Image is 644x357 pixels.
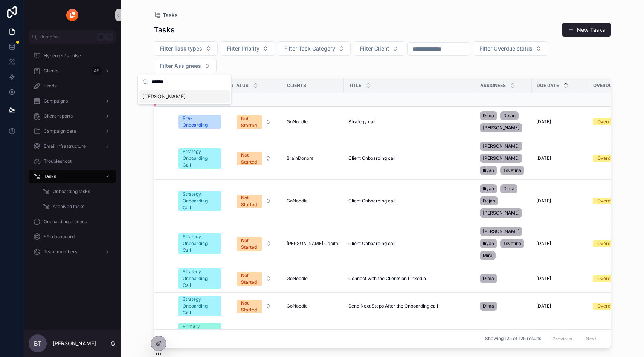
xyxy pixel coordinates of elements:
span: Dima [483,276,494,282]
a: Overdue [593,240,644,247]
span: Tsvetina [503,167,521,173]
a: Archived tasks [38,200,116,213]
a: Clients49 [29,64,116,78]
span: Clients [44,68,58,74]
a: [DATE] [536,155,584,161]
div: Not Started [241,237,258,251]
button: Select Button [230,112,277,132]
a: Overdue [593,198,644,204]
div: scrollable content [24,44,121,268]
a: Team members [29,245,116,259]
a: Strategy, Onboarding Call [178,191,221,211]
button: Select Button [278,41,351,56]
a: Strategy, Onboarding Call [178,268,221,289]
a: Strategy, Onboarding Call [178,148,221,169]
button: Select Button [154,41,218,56]
span: [PERSON_NAME] [483,155,519,161]
button: Select Button [230,233,277,254]
a: GoNoodle [287,119,339,125]
a: Campaign data [29,124,116,138]
a: [DATE] [536,303,584,309]
div: Not Started [241,300,258,313]
span: Filter Assignees [160,62,201,70]
p: [PERSON_NAME] [53,340,96,347]
span: Dima [483,113,494,119]
div: Overdue [597,155,616,162]
button: Select Button [230,296,277,316]
div: Strategy, Onboarding Call [183,191,217,211]
a: Overdue [593,275,644,282]
span: Client Onboarding call [348,155,395,161]
div: Not Started [241,115,258,129]
span: Due date [537,83,559,89]
span: Email Infrastructure [44,143,86,149]
span: [DATE] [536,303,551,309]
span: Title [349,83,361,89]
div: Not Started [241,152,258,165]
a: Hypergen's pulse [29,49,116,63]
span: Filter Priority [227,45,259,52]
a: GoNoodle [287,198,339,204]
div: Suggestions [138,89,231,104]
a: Select Button [230,296,278,317]
span: Onboarding process [44,219,87,225]
img: App logo [66,9,78,21]
span: Client reports [44,113,73,119]
span: [PERSON_NAME] [483,125,519,131]
div: Overdue [597,303,616,310]
span: [DATE] [536,198,551,204]
a: [PERSON_NAME] Capital [287,241,339,247]
button: Select Button [230,268,277,289]
a: IliyanDimaDejan[PERSON_NAME] [480,183,527,219]
a: [DATE] [536,241,584,247]
span: Onboarding tasks [53,188,90,195]
a: BrainDonors [287,155,313,161]
span: Tasks [163,11,178,19]
a: Email Infrastructure [29,139,116,153]
a: Select Button [230,148,278,169]
div: Strategy, Onboarding Call [183,233,217,254]
button: Select Button [230,148,277,169]
button: Select Button [473,41,548,56]
div: Overdue [597,240,616,247]
a: [PERSON_NAME][PERSON_NAME]IliyanTsvetina [480,140,527,176]
a: GoNoodle [287,119,308,125]
a: Primary Technical Setup & Research [178,323,221,350]
div: Strategy, Onboarding Call [183,296,217,316]
span: [PERSON_NAME] [142,93,186,100]
a: GoNoodle [287,276,308,282]
a: Leads [29,79,116,93]
span: Showing 125 of 125 results [485,336,541,342]
a: Select Button [230,326,278,347]
a: GoNoodle [287,198,308,204]
button: Jump to...K [29,30,116,44]
span: Troubleshoot [44,158,72,164]
div: Strategy, Onboarding Call [183,268,217,289]
a: Tasks [154,11,178,19]
span: Jump to... [40,34,94,40]
h1: Tasks [154,25,175,35]
div: Primary Technical Setup & Research [183,323,217,350]
a: Overdue [593,118,644,125]
button: Select Button [230,326,277,347]
span: Client Onboarding call [348,241,395,247]
a: Strategy call [348,119,471,125]
span: Tsvetina [503,241,521,247]
a: GoNoodle [287,303,339,309]
span: [PERSON_NAME] [483,143,519,149]
span: Iliyan [483,167,494,173]
span: Clients [287,83,306,89]
button: Select Button [354,41,404,56]
a: GoNoodle [287,303,308,309]
a: DimaDejan[PERSON_NAME] [480,110,527,134]
span: Dima [503,186,514,192]
a: Tasks [29,170,116,183]
a: New Tasks [562,23,611,37]
a: Troubleshoot [29,155,116,168]
div: Overdue [597,275,616,282]
span: Connect with the Clients on LinkedIn [348,276,426,282]
a: Select Button [230,268,278,289]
